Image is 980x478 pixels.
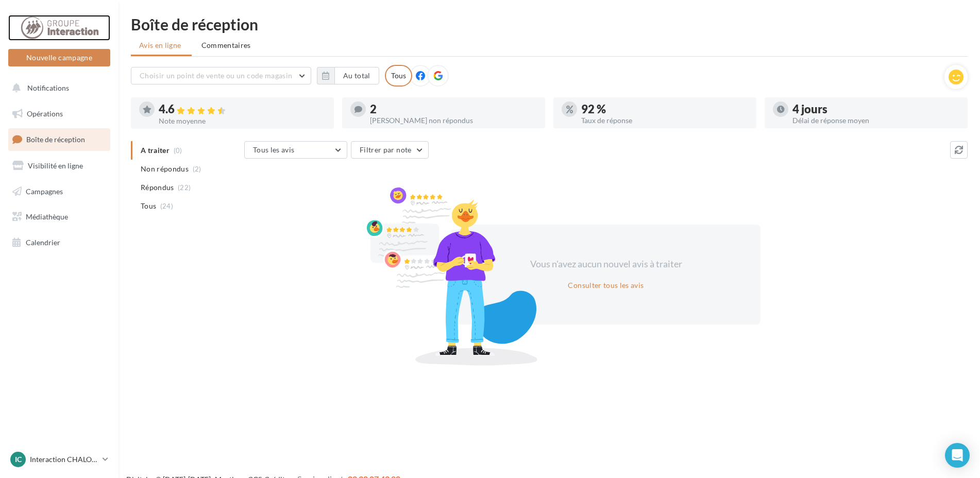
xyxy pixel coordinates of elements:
div: Boîte de réception [131,16,968,32]
a: Médiathèque [6,206,112,228]
a: Opérations [6,103,112,125]
div: 4 jours [792,104,959,115]
button: Au total [317,67,379,84]
span: (2) [193,165,201,173]
div: Taux de réponse [581,117,748,124]
span: Calendrier [26,238,60,247]
button: Consulter tous les avis [564,279,648,292]
span: Tous [141,201,156,211]
span: Choisir un point de vente ou un code magasin [140,71,292,80]
div: 4.6 [159,104,326,115]
span: Visibilité en ligne [28,161,83,170]
span: Notifications [27,83,69,92]
div: Délai de réponse moyen [792,117,959,124]
span: Répondus [141,182,174,193]
a: Calendrier [6,232,112,253]
span: Médiathèque [26,212,68,221]
span: IC [15,454,22,465]
button: Tous les avis [244,141,347,159]
span: Commentaires [201,40,251,50]
button: Au total [334,67,379,84]
div: 92 % [581,104,748,115]
a: Campagnes [6,181,112,202]
div: Open Intercom Messenger [945,443,970,468]
a: Visibilité en ligne [6,155,112,177]
div: Vous n'avez aucun nouvel avis à traiter [517,258,695,271]
span: (24) [160,202,173,210]
div: [PERSON_NAME] non répondus [370,117,537,124]
span: Campagnes [26,186,63,195]
button: Filtrer par note [351,141,429,159]
span: Boîte de réception [26,135,85,144]
div: Tous [385,65,412,87]
a: IC Interaction CHALONS EN [GEOGRAPHIC_DATA] [8,450,110,469]
div: Note moyenne [159,117,326,125]
p: Interaction CHALONS EN [GEOGRAPHIC_DATA] [30,454,98,465]
span: Tous les avis [253,145,295,154]
button: Nouvelle campagne [8,49,110,66]
a: Boîte de réception [6,128,112,150]
span: Opérations [27,109,63,118]
div: 2 [370,104,537,115]
span: Non répondus [141,164,189,174]
span: (22) [178,183,191,192]
button: Notifications [6,77,108,99]
button: Choisir un point de vente ou un code magasin [131,67,311,84]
